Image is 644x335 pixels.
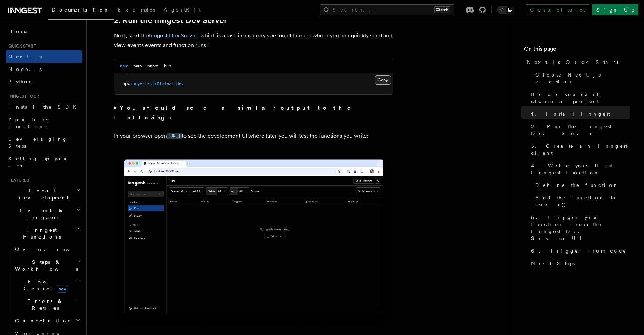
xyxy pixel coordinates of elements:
[6,184,82,204] button: Local Development
[531,247,627,254] span: 6. Trigger from code
[6,25,82,38] a: Home
[176,81,184,86] span: dev
[531,110,610,117] span: 1. Install Inngest
[8,66,42,72] span: Node.js
[114,31,393,50] p: Next, start the , which is a fast, in-memory version of Inngest where you can quickly send and vi...
[12,317,73,324] span: Cancellation
[531,123,630,137] span: 2. Run the Inngest Dev Server
[528,211,630,245] a: 5. Trigger your function from the Inngest Dev Server UI
[167,133,182,139] code: [URL]
[533,179,630,191] a: Define the function
[497,6,514,14] button: Toggle dark mode
[6,152,82,172] a: Setting up your app
[6,226,75,240] span: Inngest Functions
[164,7,201,13] span: AgentKit
[528,257,630,270] a: Next Steps
[8,156,68,168] span: Setting up your app
[120,59,128,73] button: npm
[524,56,630,68] a: Next.js Quick Start
[8,54,42,59] span: Next.js
[6,63,82,75] a: Node.js
[533,68,630,88] a: Choose Next.js version
[167,132,182,139] a: [URL]
[12,258,78,272] span: Steps & Workflows
[6,101,82,113] a: Install the SDK
[123,81,130,86] span: npx
[531,162,630,176] span: 4. Write your first Inngest function
[118,7,155,13] span: Examples
[6,207,76,221] span: Events & Triggers
[375,75,391,85] button: Copy
[535,182,619,189] span: Define the function
[164,59,171,73] button: bun
[6,50,82,63] a: Next.js
[57,285,68,293] span: new
[528,245,630,257] a: 6. Trigger from code
[6,224,82,243] button: Inngest Functions
[12,295,82,314] button: Errors & Retries
[8,136,67,149] span: Leveraging Steps
[52,7,109,13] span: Documentation
[528,159,630,179] a: 4. Write your first Inngest function
[592,4,638,15] a: Sign Up
[8,79,34,85] span: Python
[6,187,76,201] span: Local Development
[6,75,82,88] a: Python
[114,104,361,121] strong: You should see a similar output to the following:
[12,256,82,275] button: Steps & Workflows
[12,314,82,327] button: Cancellation
[8,28,28,35] span: Home
[15,247,87,252] span: Overview
[12,298,76,312] span: Errors & Retries
[6,133,82,152] a: Leveraging Steps
[524,45,630,56] h4: On this page
[149,32,197,39] a: Inngest Dev Server
[8,104,81,110] span: Install the SDK
[130,81,174,86] span: inngest-cli@latest
[8,117,50,129] span: Your first Functions
[6,204,82,224] button: Events & Triggers
[114,2,159,19] a: Examples
[114,103,393,123] summary: You should see a similar output to the following:
[48,2,114,20] a: Documentation
[533,191,630,211] a: Add the function to serve()
[528,120,630,140] a: 2. Run the Inngest Dev Server
[531,91,630,105] span: Before you start: choose a project
[528,140,630,159] a: 3. Create an Inngest client
[6,94,39,99] span: Inngest tour
[6,43,36,49] span: Quick start
[531,260,575,267] span: Next Steps
[134,59,142,73] button: yarn
[531,214,630,242] span: 5. Trigger your function from the Inngest Dev Server UI
[528,88,630,108] a: Before you start: choose a project
[6,177,29,183] span: Features
[434,6,450,13] kbd: Ctrl+K
[12,275,82,295] button: Flow Controlnew
[320,4,454,15] button: Search...Ctrl+K
[159,2,205,19] a: AgentKit
[528,108,630,120] a: 1. Install Inngest
[535,71,630,85] span: Choose Next.js version
[114,15,227,25] a: 2. Run the Inngest Dev Server
[526,4,589,15] a: Contact sales
[147,59,158,73] button: pnpm
[531,143,630,156] span: 3. Create an Inngest client
[114,152,393,328] img: Inngest Dev Server's 'Runs' tab with no data
[6,113,82,133] a: Your first Functions
[114,131,393,141] p: In your browser open to see the development UI where later you will test the functions you write:
[12,278,77,292] span: Flow Control
[12,243,82,256] a: Overview
[527,59,618,66] span: Next.js Quick Start
[535,194,630,208] span: Add the function to serve()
